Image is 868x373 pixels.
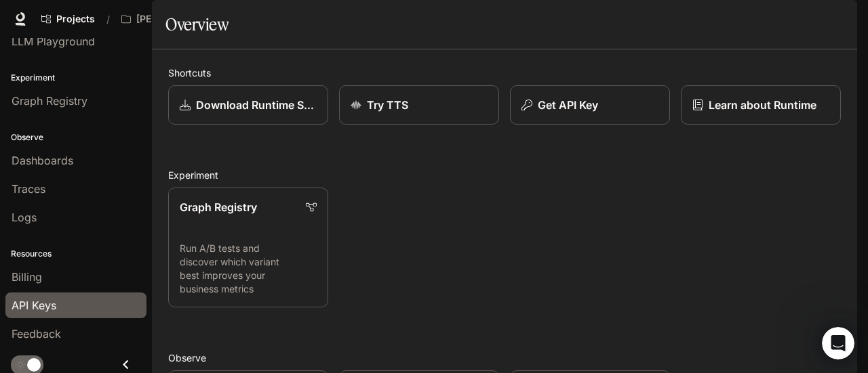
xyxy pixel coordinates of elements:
[822,327,854,359] iframe: Intercom live chat
[115,5,233,32] button: All workspaces
[180,242,317,296] p: Run A/B tests and discover which variant best improves your business metrics
[538,97,598,113] p: Get API Key
[168,168,841,182] h2: Experiment
[709,97,816,113] p: Learn about Runtime
[56,14,95,25] span: Projects
[168,188,328,307] a: Graph RegistryRun A/B tests and discover which variant best improves your business metrics
[168,85,328,125] a: Download Runtime SDK
[339,85,499,125] a: Try TTS
[35,5,101,32] a: Go to projects
[367,97,408,113] p: Try TTS
[165,11,229,38] h1: Overview
[196,97,317,113] p: Download Runtime SDK
[168,351,841,365] h2: Observe
[136,14,212,25] p: [PERSON_NAME]
[168,66,841,80] h2: Shortcuts
[101,12,115,26] div: /
[180,199,257,215] p: Graph Registry
[681,85,841,125] a: Learn about Runtime
[510,85,670,125] button: Get API Key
